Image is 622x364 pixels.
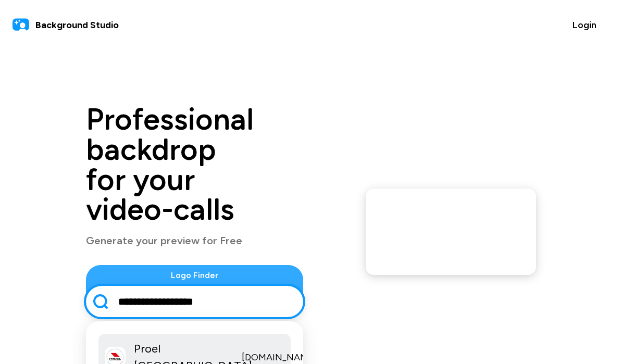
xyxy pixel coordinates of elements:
[86,104,303,224] h1: Professional backdrop for your video-calls
[559,12,609,37] button: Login
[86,233,303,248] p: Generate your preview for Free
[35,18,119,32] span: Background Studio
[86,269,303,282] span: Logo Finder
[13,17,29,33] img: logo
[13,17,119,33] a: Background Studio
[573,18,596,32] span: Login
